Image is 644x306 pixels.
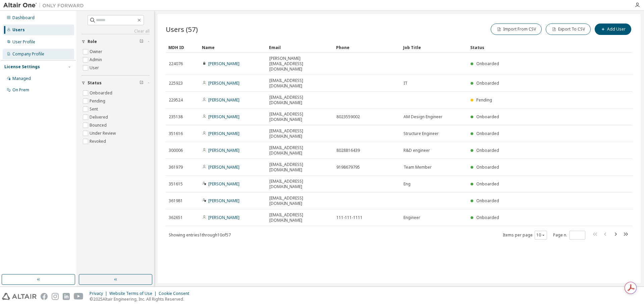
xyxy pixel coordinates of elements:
[4,64,40,70] div: License Settings
[166,25,198,34] span: Users (57)
[476,61,499,67] span: Onboarded
[269,78,330,89] span: [EMAIL_ADDRESS][DOMAIN_NAME]
[90,296,193,302] p: © 2025 Altair Engineering, Inc. All Rights Reserved.
[169,181,183,187] span: 351615
[159,291,193,296] div: Cookie Consent
[169,215,183,220] span: 362651
[140,39,144,44] span: Clear filter
[476,131,499,136] span: Onboarded
[3,2,87,9] img: Altair One
[476,80,499,86] span: Onboarded
[208,181,239,187] a: [PERSON_NAME]
[269,212,330,223] span: [EMAIL_ADDRESS][DOMAIN_NAME]
[202,42,264,53] div: Name
[476,97,492,103] span: Pending
[208,131,239,136] a: [PERSON_NAME]
[2,293,37,300] img: altair_logo.svg
[476,181,499,187] span: Onboarded
[90,105,99,113] label: Sent
[12,27,25,33] div: Users
[90,64,100,72] label: User
[536,232,545,238] button: 10
[546,24,591,35] button: Export To CSV
[63,293,70,300] img: linkedin.svg
[169,81,183,86] span: 225923
[169,61,183,67] span: 224076
[12,15,35,20] div: Dashboard
[169,97,183,103] span: 229524
[336,215,363,220] span: 111-111-1111
[169,148,183,153] span: 300006
[90,137,107,145] label: Revoked
[476,114,499,120] span: Onboarded
[404,131,439,136] span: Structure Engineer
[336,148,360,153] span: 8028816439
[404,81,408,86] span: IT
[269,195,330,206] span: [EMAIL_ADDRESS][DOMAIN_NAME]
[336,165,360,170] span: 9198679795
[269,145,330,156] span: [EMAIL_ADDRESS][DOMAIN_NAME]
[169,198,183,204] span: 361981
[403,42,465,53] div: Job Title
[12,39,35,45] div: User Profile
[208,147,239,153] a: [PERSON_NAME]
[88,39,97,44] span: Role
[208,198,239,204] a: [PERSON_NAME]
[476,164,499,170] span: Onboarded
[208,61,239,67] a: [PERSON_NAME]
[90,129,117,137] label: Under Review
[208,215,239,220] a: [PERSON_NAME]
[169,131,183,136] span: 351616
[404,181,411,187] span: Eng
[12,51,44,57] div: Company Profile
[169,232,231,238] span: Showing entries 1 through 10 of 57
[404,114,442,120] span: AM Design Engineer
[169,165,183,170] span: 361979
[82,76,150,90] button: Status
[82,34,150,49] button: Role
[168,42,197,53] div: MDH ID
[208,80,239,86] a: [PERSON_NAME]
[269,179,330,189] span: [EMAIL_ADDRESS][DOMAIN_NAME]
[404,165,432,170] span: Team Member
[269,42,331,53] div: Email
[90,97,107,105] label: Pending
[52,293,59,300] img: instagram.svg
[90,48,104,56] label: Owner
[491,24,542,35] button: Import From CSV
[595,24,631,35] button: Add User
[41,293,48,300] img: facebook.svg
[169,114,183,120] span: 235138
[476,198,499,204] span: Onboarded
[82,29,150,34] a: Clear all
[90,291,109,296] div: Privacy
[336,42,398,53] div: Phone
[208,114,239,120] a: [PERSON_NAME]
[269,128,330,139] span: [EMAIL_ADDRESS][DOMAIN_NAME]
[90,89,114,97] label: Onboarded
[90,56,103,64] label: Admin
[336,114,360,120] span: 8023559002
[476,215,499,220] span: Onboarded
[269,162,330,173] span: [EMAIL_ADDRESS][DOMAIN_NAME]
[476,147,499,153] span: Onboarded
[553,231,585,239] span: Page n.
[12,76,31,81] div: Managed
[404,215,420,220] span: Engineer
[470,42,598,53] div: Status
[404,148,430,153] span: R&D engineer
[208,97,239,103] a: [PERSON_NAME]
[269,95,330,105] span: [EMAIL_ADDRESS][DOMAIN_NAME]
[88,80,102,86] span: Status
[208,164,239,170] a: [PERSON_NAME]
[90,121,108,129] label: Bounced
[269,56,330,72] span: [PERSON_NAME][EMAIL_ADDRESS][DOMAIN_NAME]
[74,293,84,300] img: youtube.svg
[503,231,547,239] span: Items per page
[140,80,144,86] span: Clear filter
[12,87,29,93] div: On Prem
[90,113,109,121] label: Delivered
[109,291,159,296] div: Website Terms of Use
[269,112,330,122] span: [EMAIL_ADDRESS][DOMAIN_NAME]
